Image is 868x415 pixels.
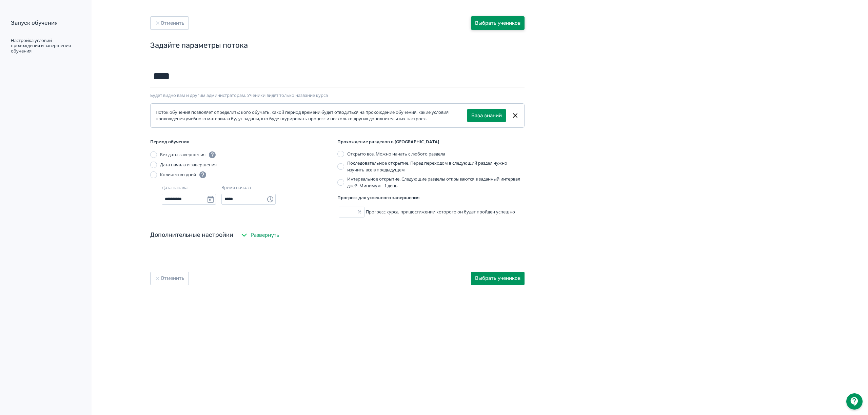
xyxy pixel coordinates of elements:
div: Дата начала и завершения [160,162,217,168]
button: Развернуть [239,228,281,242]
div: Последовательное открытие. Перед переходом в следующий раздел нужно изучить все в предыдущем [347,160,525,173]
button: Выбрать учеников [471,16,525,30]
a: База знаний [471,112,502,120]
div: Период обучения [150,139,337,145]
div: Поток обучения позволяет определить: кого обучать, какой период времени будет отводиться на прохо... [156,109,467,122]
button: Выбрать учеников [471,272,525,285]
div: Прогресс курса, при достижении которого он будет пройден успешно [337,207,525,217]
div: Дополнительные настройки [150,230,233,240]
div: Задайте параметры потока [150,41,525,50]
div: Настройка условий прохождения и завершения обучения [11,38,79,54]
div: Количество дней [160,171,207,179]
div: Открыто все. Можно начать с любого раздела [347,151,445,158]
div: % [358,209,364,215]
div: Запуск обучения [11,19,79,27]
div: Прогресс для успешного завершения [337,194,525,201]
div: Интервальное открытие. Следующие разделы открываются в заданный интервал дней. Минимум - 1 день [347,176,525,189]
div: Будет видно вам и другим администраторам. Ученики видят только название курса [150,93,525,98]
div: Дата начала [162,184,188,191]
div: Без даты завершения [160,151,216,159]
button: Отменить [150,272,189,285]
div: Время начала [221,184,251,191]
span: Развернуть [251,231,279,239]
div: Прохождение разделов в [GEOGRAPHIC_DATA] [337,139,525,145]
button: База знаний [467,109,506,122]
button: Отменить [150,16,189,30]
